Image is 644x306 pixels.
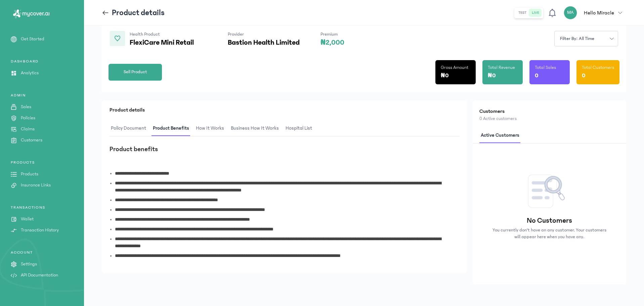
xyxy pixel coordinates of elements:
p: Product details [110,106,460,114]
span: Active customers [479,128,521,143]
p: ₦2,000 [320,39,344,47]
button: Active customers [479,128,525,143]
p: Hello Miracle [584,9,614,17]
p: 0 [535,71,539,80]
h3: Product benefits [110,144,460,154]
span: Sell Product [124,69,147,76]
span: Filter by: all time [556,35,598,42]
span: How It Works [195,121,225,136]
div: MA [564,6,577,19]
span: Health Product [130,32,160,37]
p: Product details [112,7,165,18]
span: Policy Document [110,121,147,136]
p: 0 [582,71,586,80]
p: Total Revenue [488,64,515,71]
button: Business How It Works [229,121,284,136]
p: Wallet [21,216,34,223]
h2: Customers [479,107,619,115]
p: Analytics [21,70,39,77]
button: hospital List [284,121,317,136]
button: Policy Document [110,121,152,136]
p: Insurance Links [21,182,51,189]
p: Get Started [21,36,44,43]
p: Gross Amount [441,64,468,71]
button: live [529,9,542,17]
p: Bastion Health Limited [228,39,300,47]
p: Total Sales [535,64,556,71]
p: Claims [21,126,35,133]
p: 0 Active customers [479,115,619,122]
button: Product Benefits [152,121,195,136]
p: You currently don't have an any customer. Your customers will appear here when you have any. [490,227,608,240]
p: Policies [21,115,35,122]
p: API Documentation [21,272,58,279]
span: Business How It Works [229,121,280,136]
span: hospital List [284,121,313,136]
button: Sell Product [109,64,162,81]
p: FlexiCare Mini Retail [130,39,207,47]
p: Customers [21,137,42,144]
p: No Customers [527,216,572,225]
button: test [516,9,529,17]
p: Total Customers [582,64,614,71]
p: Transaction History [21,227,59,234]
span: Product Benefits [152,121,190,136]
p: ₦0 [441,71,449,80]
p: Products [21,171,38,178]
p: Settings [21,261,37,268]
button: Filter by: all time [554,31,618,46]
p: ₦0 [488,71,496,80]
button: How It Works [195,121,229,136]
span: Premium [320,32,338,37]
button: MAHello Miracle [564,6,626,19]
p: Sales [21,103,31,111]
span: Provider [228,32,244,37]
